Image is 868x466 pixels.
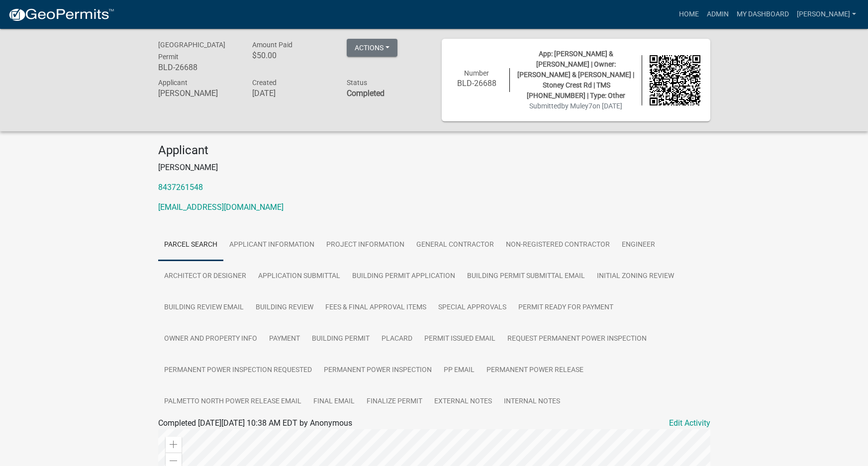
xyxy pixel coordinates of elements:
[263,323,306,355] a: Payment
[166,437,182,453] div: Zoom in
[252,41,292,49] span: Amount Paid
[432,292,512,324] a: Special Approvals
[561,102,592,110] span: by Muley7
[452,79,502,88] h6: BLD-26688
[500,229,616,261] a: Non-Registered Contractor
[591,261,680,292] a: Initial Zoning Review
[319,292,432,324] a: Fees & Final Approval Items
[223,229,320,261] a: Applicant Information
[517,50,634,99] span: App: [PERSON_NAME] & [PERSON_NAME] | Owner: [PERSON_NAME] & [PERSON_NAME] | Stoney Crest Rd | TMS...
[306,323,376,355] a: Building Permit
[158,89,238,98] h6: [PERSON_NAME]
[428,386,498,418] a: External Notes
[793,5,860,24] a: [PERSON_NAME]
[498,386,566,418] a: Internal Notes
[158,418,352,428] span: Completed [DATE][DATE] 10:38 AM EDT by Anonymous
[376,323,418,355] a: Placard
[703,5,733,24] a: Admin
[158,323,263,355] a: Owner and Property Info
[418,323,501,355] a: Permit Issued Email
[158,183,203,192] a: 8437261548
[347,89,385,98] strong: Completed
[252,79,277,87] span: Created
[616,229,661,261] a: Engineer
[347,79,367,87] span: Status
[307,386,361,418] a: Final Email
[501,323,653,355] a: Request Permanent Power Inspection
[250,292,319,324] a: Building Review
[361,386,428,418] a: Finalize Permit
[252,261,346,292] a: Application Submittal
[733,5,793,24] a: My Dashboard
[252,51,332,60] h6: $50.00
[158,162,710,174] p: [PERSON_NAME]
[650,55,700,106] img: QR code
[675,5,703,24] a: Home
[158,202,284,212] a: [EMAIL_ADDRESS][DOMAIN_NAME]
[158,261,252,292] a: Architect or Designer
[464,69,489,77] span: Number
[347,39,397,57] button: Actions
[158,292,250,324] a: Building Review Email
[669,417,710,429] a: Edit Activity
[481,355,589,386] a: Permanent Power Release
[158,143,710,158] h4: Applicant
[158,386,307,418] a: Palmetto North Power Release Email
[438,355,481,386] a: PP Email
[158,229,223,261] a: Parcel search
[252,89,332,98] h6: [DATE]
[320,229,410,261] a: Project Information
[158,63,238,72] h6: BLD-26688
[158,41,225,61] span: [GEOGRAPHIC_DATA] Permit
[410,229,500,261] a: General Contractor
[158,355,318,386] a: Permanent Power Inspection Requested
[529,102,622,110] span: Submitted on [DATE]
[318,355,438,386] a: Permanent Power Inspection
[512,292,619,324] a: Permit Ready for Payment
[158,79,188,87] span: Applicant
[346,261,461,292] a: Building Permit Application
[461,261,591,292] a: Building Permit Submittal Email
